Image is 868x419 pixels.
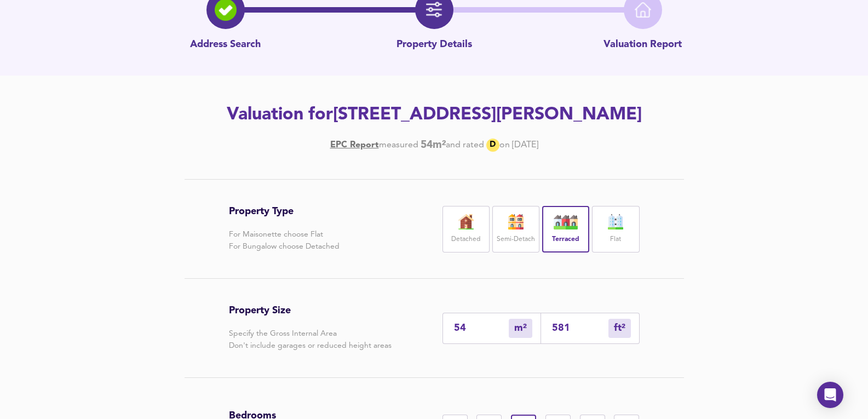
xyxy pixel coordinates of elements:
[552,214,579,229] img: house-icon
[442,206,490,252] div: Detached
[610,233,621,246] label: Flat
[396,38,472,52] p: Property Details
[635,2,651,18] img: home-icon
[426,2,442,18] img: filter-icon
[492,206,539,252] div: Semi-Detach
[421,139,446,151] b: 54 m²
[229,205,340,217] h3: Property Type
[229,328,392,352] p: Specify the Gross Internal Area Don't include garages or reduced height areas
[124,103,744,127] h2: Valuation for [STREET_ADDRESS][PERSON_NAME]
[229,305,392,317] h3: Property Size
[608,319,631,338] div: m²
[542,206,589,252] div: Terraced
[452,214,480,229] img: house-icon
[509,319,532,338] div: m²
[502,214,530,229] img: house-icon
[552,233,579,246] label: Terraced
[602,214,629,229] img: flat-icon
[592,206,639,252] div: Flat
[499,139,510,151] div: on
[497,233,535,246] label: Semi-Detach
[330,139,379,151] a: EPC Report
[330,139,538,152] div: [DATE]
[817,382,843,408] div: Open Intercom Messenger
[552,323,608,334] input: Sqft
[379,139,418,151] div: measured
[229,228,340,252] p: For Maisonette choose Flat For Bungalow choose Detached
[446,139,484,151] div: and rated
[454,323,509,334] input: Enter sqm
[451,233,480,246] label: Detached
[603,38,682,52] p: Valuation Report
[486,139,499,152] div: D
[190,38,261,52] p: Address Search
